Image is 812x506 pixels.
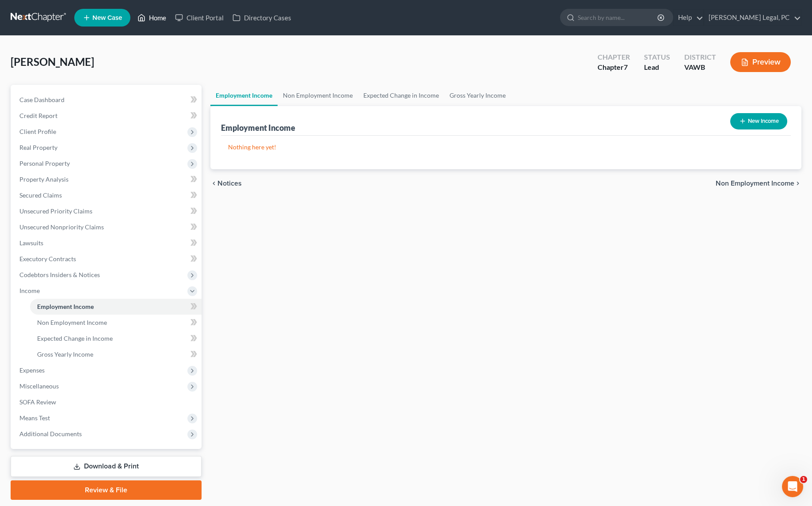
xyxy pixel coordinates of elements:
[12,235,202,251] a: Lawsuits
[11,456,202,477] a: Download & Print
[12,394,202,410] a: SOFA Review
[684,62,716,72] div: VAWB
[210,180,242,187] button: chevron_left Notices
[730,113,787,129] button: New Income
[358,85,444,106] a: Expected Change in Income
[12,219,202,235] a: Unsecured Nonpriority Claims
[12,108,202,124] a: Credit Report
[19,207,92,215] span: Unsecured Priority Claims
[171,10,228,26] a: Client Portal
[228,10,296,26] a: Directory Cases
[19,255,76,263] span: Executory Contracts
[644,62,670,72] div: Lead
[217,180,242,187] span: Notices
[221,122,295,133] div: Employment Income
[19,414,50,422] span: Means Test
[11,480,202,500] a: Review & File
[19,366,45,374] span: Expenses
[730,52,791,72] button: Preview
[644,52,670,62] div: Status
[228,143,784,152] p: Nothing here yet!
[30,315,202,331] a: Non Employment Income
[19,223,104,231] span: Unsecured Nonpriority Claims
[716,180,794,187] span: Non Employment Income
[19,160,70,167] span: Personal Property
[794,180,801,187] i: chevron_right
[19,175,69,183] span: Property Analysis
[19,128,56,135] span: Client Profile
[12,171,202,187] a: Property Analysis
[30,331,202,346] a: Expected Change in Income
[37,350,93,358] span: Gross Yearly Income
[800,476,807,483] span: 1
[578,9,659,26] input: Search by name...
[19,271,100,278] span: Codebtors Insiders & Notices
[598,52,630,62] div: Chapter
[624,63,628,71] span: 7
[92,15,122,21] span: New Case
[704,10,801,26] a: [PERSON_NAME] Legal, PC
[782,476,803,497] iframe: Intercom live chat
[19,144,57,151] span: Real Property
[19,191,62,199] span: Secured Claims
[19,287,40,294] span: Income
[12,92,202,108] a: Case Dashboard
[19,96,65,103] span: Case Dashboard
[11,55,94,68] span: [PERSON_NAME]
[19,382,59,390] span: Miscellaneous
[278,85,358,106] a: Non Employment Income
[30,346,202,362] a: Gross Yearly Income
[12,203,202,219] a: Unsecured Priority Claims
[19,239,43,247] span: Lawsuits
[19,430,82,438] span: Additional Documents
[444,85,511,106] a: Gross Yearly Income
[716,180,801,187] button: Non Employment Income chevron_right
[37,319,107,326] span: Non Employment Income
[210,85,278,106] a: Employment Income
[684,52,716,62] div: District
[12,251,202,267] a: Executory Contracts
[133,10,171,26] a: Home
[37,303,94,310] span: Employment Income
[674,10,703,26] a: Help
[12,187,202,203] a: Secured Claims
[19,398,56,406] span: SOFA Review
[19,112,57,119] span: Credit Report
[598,62,630,72] div: Chapter
[37,335,113,342] span: Expected Change in Income
[30,299,202,315] a: Employment Income
[210,180,217,187] i: chevron_left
